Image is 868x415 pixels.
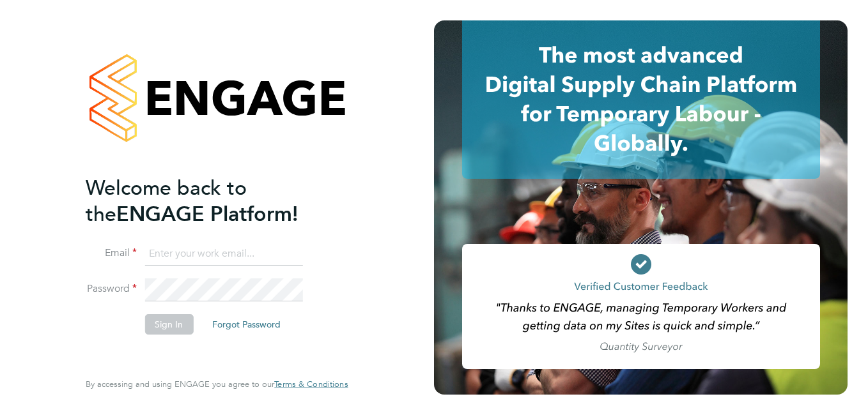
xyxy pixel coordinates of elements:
h2: ENGAGE Platform! [86,175,335,227]
a: Terms & Conditions [274,379,348,389]
span: By accessing and using ENGAGE you agree to our [86,379,348,389]
label: Email [86,246,137,260]
label: Password [86,282,137,296]
span: Terms & Conditions [274,379,348,389]
input: Enter your work email... [144,243,302,266]
button: Forgot Password [202,314,291,335]
button: Sign In [144,314,193,335]
span: Welcome back to the [86,176,247,227]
